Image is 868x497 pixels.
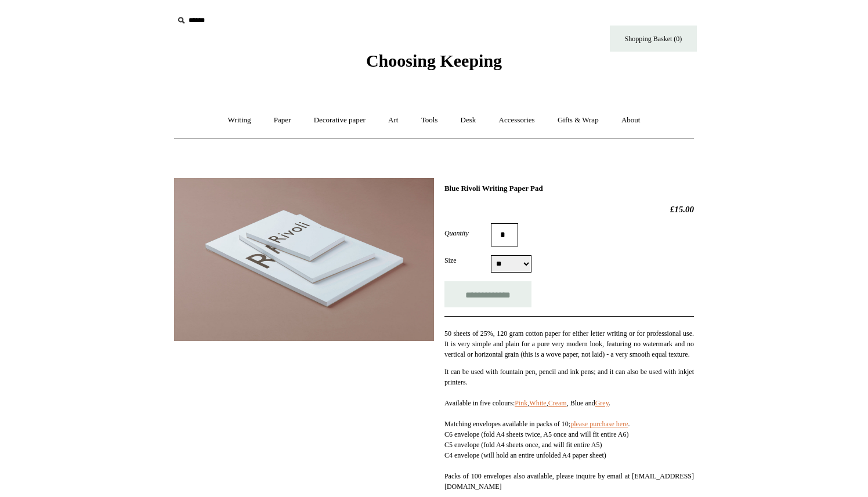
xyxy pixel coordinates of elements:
[444,255,491,266] label: Size
[174,178,434,341] img: Blue Rivoli Writing Paper Pad
[515,399,527,407] a: Pink
[547,105,609,136] a: Gifts & Wrap
[450,105,487,136] a: Desk
[548,399,567,407] a: Cream
[489,105,545,136] a: Accessories
[611,105,651,136] a: About
[366,60,502,68] a: Choosing Keeping
[570,420,628,428] a: please purchase here
[303,105,376,136] a: Decorative paper
[411,105,449,136] a: Tools
[218,105,262,136] a: Writing
[378,105,408,136] a: Art
[444,184,694,193] h1: Blue Rivoli Writing Paper Pad
[444,228,491,238] label: Quantity
[263,105,302,136] a: Paper
[444,328,694,360] p: 50 sheets of 25%, 120 gram cotton paper for either letter writing or for professional use. It is ...
[595,399,609,407] a: Grey
[610,26,697,52] a: Shopping Basket (0)
[366,51,502,70] span: Choosing Keeping
[444,204,694,215] h2: £15.00
[529,399,546,407] a: White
